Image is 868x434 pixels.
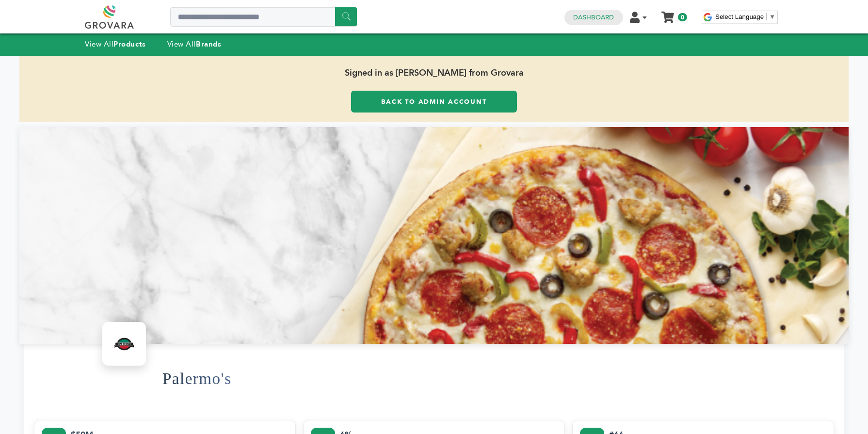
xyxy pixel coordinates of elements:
[715,13,775,20] a: Select Language​
[573,13,614,22] a: Dashboard
[766,13,767,20] span: ​
[105,324,144,363] img: Palermo's Logo
[85,39,146,49] a: View AllProducts
[769,13,775,20] span: ▼
[351,91,517,113] a: Back to Admin Account
[196,39,221,49] strong: Brands
[113,39,145,49] strong: Products
[167,39,222,49] a: View AllBrands
[715,13,764,20] span: Select Language
[19,56,849,91] span: Signed in as [PERSON_NAME] from Grovara
[170,7,357,27] input: Search a product or brand...
[162,355,231,402] h1: Palermo's
[662,9,674,19] a: My Cart
[678,13,687,21] span: 0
